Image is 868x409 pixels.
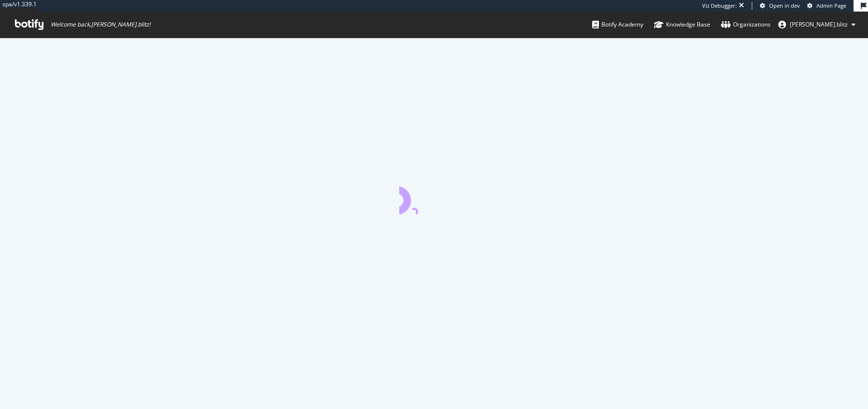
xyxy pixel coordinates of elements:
[790,20,848,28] span: alexandre.blitz
[654,20,710,29] div: Knowledge Base
[816,2,846,9] span: Admin Page
[721,20,771,29] div: Organizations
[51,21,150,28] span: Welcome back, [PERSON_NAME].blitz !
[807,2,846,10] a: Admin Page
[702,2,737,10] div: Viz Debugger:
[760,2,800,10] a: Open in dev
[592,12,643,38] a: Botify Academy
[721,12,771,38] a: Organizations
[771,17,863,32] button: [PERSON_NAME].blitz
[654,12,710,38] a: Knowledge Base
[592,20,643,29] div: Botify Academy
[769,2,800,9] span: Open in dev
